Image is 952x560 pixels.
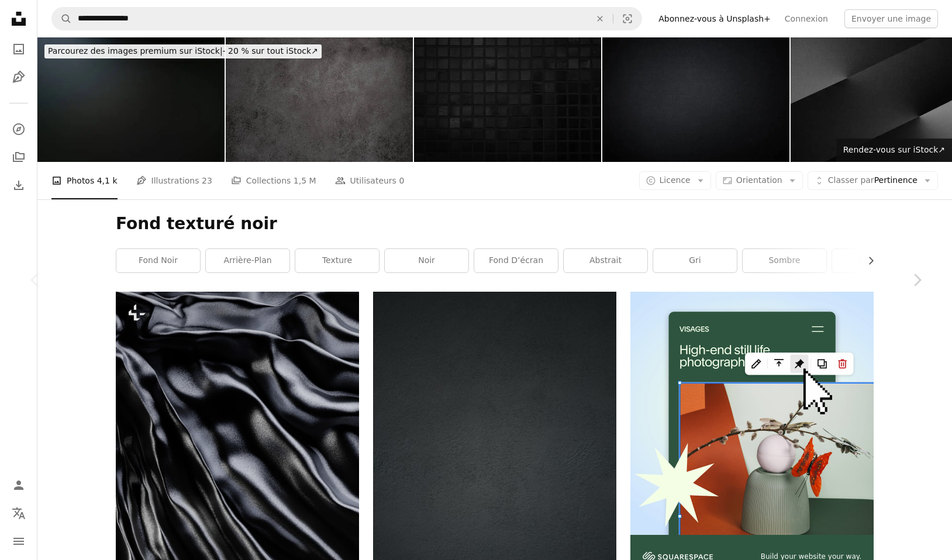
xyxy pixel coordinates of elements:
[843,145,945,154] span: Rendez-vous sur iStock ↗
[7,502,30,525] button: Langue
[385,249,468,272] a: noir
[7,146,30,169] a: Collections
[37,37,225,162] img: La texture de la dalle de carbone noir foncé est éclairée par le haut.
[7,473,30,497] a: Connexion / S’inscrire
[653,249,737,272] a: gri
[743,249,826,272] a: sombre
[639,171,711,190] button: Licence
[231,162,316,199] a: Collections 1,5 M
[860,249,874,272] button: faire défiler la liste vers la droite
[651,9,778,28] a: Abonnez-vous à Unsplash+
[474,249,558,272] a: fond d’écran
[660,175,691,185] span: Licence
[373,469,616,479] a: textile noir en photographie en gros plan
[7,37,30,61] a: Photos
[828,175,874,185] span: Classer par
[294,174,316,187] span: 1,5 M
[564,249,647,272] a: abstrait
[48,46,223,56] span: Parcourez des images premium sur iStock |
[613,8,641,30] button: Recherche de visuels
[116,249,200,272] a: fond noir
[202,174,212,187] span: 23
[226,37,413,162] img: Black abstract textured background
[736,175,782,185] span: Orientation
[882,224,952,336] a: Suivant
[7,65,30,89] a: Illustrations
[116,213,874,234] h1: Fond texturé noir
[295,249,379,272] a: texture
[828,175,917,186] span: Pertinence
[587,8,613,30] button: Effacer
[778,9,835,28] a: Connexion
[37,37,329,65] a: Parcourez des images premium sur iStock|- 20 % sur tout iStock↗
[7,117,30,141] a: Explorer
[52,8,72,30] button: Rechercher sur Unsplash
[7,174,30,197] a: Historique de téléchargement
[116,503,359,513] a: Un tissu de soie noire avec une finition très lisse
[832,249,916,272] a: modèle
[414,37,601,162] img: Dark black ceramic wall chequered and floor tiles mosaic background in bathroom. Design pattern g...
[136,162,212,199] a: Illustrations 23
[51,7,642,30] form: Rechercher des visuels sur tout le site
[808,171,938,190] button: Classer parPertinence
[206,249,289,272] a: arrière-plan
[836,139,952,162] a: Rendez-vous sur iStock↗
[630,292,874,535] img: file-1723602894256-972c108553a7image
[399,174,404,187] span: 0
[335,162,405,199] a: Utilisateurs 0
[44,44,322,58] div: - 20 % sur tout iStock ↗
[716,171,803,190] button: Orientation
[7,530,30,553] button: Menu
[602,37,789,162] img: Arrière-plans de Texture sombre
[844,9,938,28] button: Envoyer une image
